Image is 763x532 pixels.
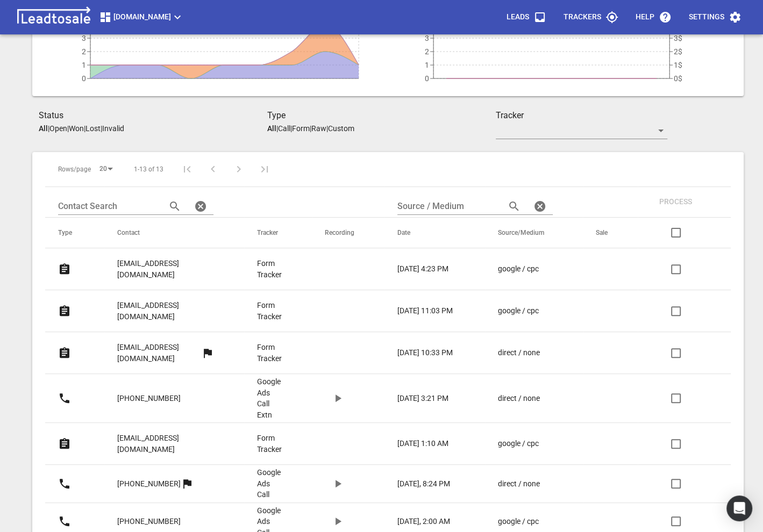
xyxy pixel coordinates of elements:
svg: Call [58,515,71,528]
tspan: 0 [82,74,86,83]
th: Type [45,218,104,248]
a: Google Ads Call [257,467,282,500]
th: Recording [312,218,384,248]
p: direct / none [498,347,540,358]
th: Contact [104,218,244,248]
p: Form [292,124,310,133]
p: Help [636,12,654,23]
p: Invalid [102,124,124,133]
p: Open [49,124,67,133]
span: | [67,124,69,133]
p: Raw [311,124,326,133]
p: Trackers [564,12,601,23]
a: [DATE] 1:10 AM [397,438,455,449]
img: logo [13,6,95,28]
p: Won [69,124,84,133]
th: Source/Medium [485,218,583,248]
svg: Form [58,263,71,276]
tspan: 3 [425,34,429,42]
p: google / cpc [498,305,539,317]
p: direct / none [498,393,540,404]
span: | [48,124,49,133]
a: [PHONE_NUMBER] [117,471,181,497]
span: | [310,124,311,133]
span: | [276,124,278,133]
button: [DOMAIN_NAME] [95,6,188,28]
span: | [101,124,102,133]
p: Call [278,124,290,133]
span: 1-13 of 13 [134,165,163,174]
p: [DATE] 3:21 PM [397,393,448,404]
p: [EMAIL_ADDRESS][DOMAIN_NAME] [117,258,214,280]
p: direct / none [498,478,540,490]
a: [EMAIL_ADDRESS][DOMAIN_NAME] [117,250,214,287]
a: [DATE] 10:33 PM [397,347,455,358]
p: [DATE] 10:33 PM [397,347,453,358]
a: [EMAIL_ADDRESS][DOMAIN_NAME] [117,425,214,462]
p: [DATE] 4:23 PM [397,263,448,275]
span: [DOMAIN_NAME] [99,11,184,24]
p: Settings [689,12,724,23]
svg: Call [58,392,71,405]
a: [DATE] 11:03 PM [397,305,455,317]
h3: Type [267,109,496,122]
a: Form Tracker [257,300,282,322]
tspan: 1 [82,61,86,69]
a: google / cpc [498,305,553,317]
a: google / cpc [498,516,553,527]
aside: All [267,124,276,133]
tspan: 1 [425,61,429,69]
a: direct / none [498,393,553,404]
div: 20 [95,162,117,176]
tspan: 2$ [674,47,682,56]
h3: Status [39,109,267,122]
a: Form Tracker [257,258,282,280]
svg: Call [58,477,71,490]
a: Form Tracker [257,342,282,364]
svg: Form [58,347,71,360]
h3: Tracker [496,109,667,122]
p: Custom [328,124,354,133]
p: [PHONE_NUMBER] [117,393,181,404]
p: [DATE], 8:24 PM [397,478,450,490]
a: [DATE], 2:00 AM [397,516,455,527]
a: Form Tracker [257,433,282,455]
p: [PHONE_NUMBER] [117,516,181,527]
th: Date [384,218,485,248]
th: Sale [583,218,638,248]
span: | [84,124,85,133]
a: [DATE] 3:21 PM [397,393,455,404]
tspan: 1$ [674,61,682,69]
tspan: 2 [82,47,86,56]
span: | [326,124,328,133]
a: [EMAIL_ADDRESS][DOMAIN_NAME] [117,334,201,371]
a: direct / none [498,347,553,358]
tspan: 0 [425,74,429,83]
p: [DATE], 2:00 AM [397,516,450,527]
a: [PHONE_NUMBER] [117,385,181,412]
a: google / cpc [498,438,553,449]
p: Lost [85,124,101,133]
a: direct / none [498,478,553,490]
p: [DATE] 11:03 PM [397,305,453,317]
aside: All [39,124,48,133]
p: [EMAIL_ADDRESS][DOMAIN_NAME] [117,300,214,322]
svg: More than one lead from this user [181,477,194,490]
p: [PHONE_NUMBER] [117,478,181,490]
tspan: 2 [425,47,429,56]
a: Google Ads Call Extn [257,376,282,420]
a: [DATE] 4:23 PM [397,263,455,275]
tspan: 3$ [674,34,682,42]
p: google / cpc [498,438,539,449]
p: Leads [507,12,529,23]
svg: More than one lead from this user [201,347,214,360]
p: [EMAIL_ADDRESS][DOMAIN_NAME] [117,433,214,455]
tspan: 0$ [674,74,682,83]
p: [EMAIL_ADDRESS][DOMAIN_NAME] [117,342,201,364]
p: [DATE] 1:10 AM [397,438,448,449]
